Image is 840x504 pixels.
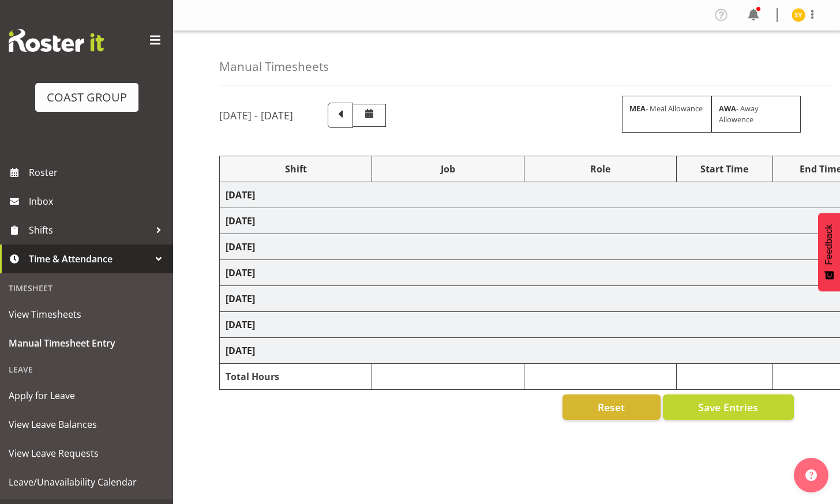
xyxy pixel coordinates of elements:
button: Feedback - Show survey [818,213,840,291]
img: Rosterit website logo [9,29,104,52]
div: - Meal Allowance [622,96,711,133]
a: View Leave Requests [3,439,170,468]
span: Save Entries [698,400,758,415]
div: Timesheet [3,276,170,300]
h5: [DATE] - [DATE] [219,109,293,122]
a: View Leave Balances [3,410,170,439]
span: Leave/Unavailability Calendar [9,473,164,491]
td: Total Hours [220,364,372,390]
strong: MEA [629,103,646,114]
strong: AWA [719,103,736,114]
div: Leave [3,358,170,381]
h4: Manual Timesheets [219,60,329,73]
span: View Timesheets [9,306,164,323]
span: Apply for Leave [9,387,164,404]
img: seon-young-belding8911.jpg [792,8,805,22]
div: - Away Allowence [711,96,801,133]
a: Manual Timesheet Entry [3,329,170,358]
button: Save Entries [663,394,794,420]
span: View Leave Requests [9,445,164,462]
div: Job [378,162,518,176]
span: Feedback [824,224,834,265]
span: Reset [598,400,625,415]
a: View Timesheets [3,300,170,329]
div: COAST GROUP [47,89,127,106]
span: View Leave Balances [9,416,164,433]
span: Manual Timesheet Entry [9,334,164,352]
span: Time & Attendance [29,250,150,268]
a: Apply for Leave [3,381,170,410]
a: Leave/Unavailability Calendar [3,468,170,497]
div: Shift [226,162,366,176]
img: help-xxl-2.png [805,469,817,481]
span: Roster [29,164,167,181]
span: Inbox [29,193,167,210]
div: Role [530,162,670,176]
button: Reset [562,394,661,420]
span: Shifts [29,221,150,239]
div: Start Time [682,162,767,176]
